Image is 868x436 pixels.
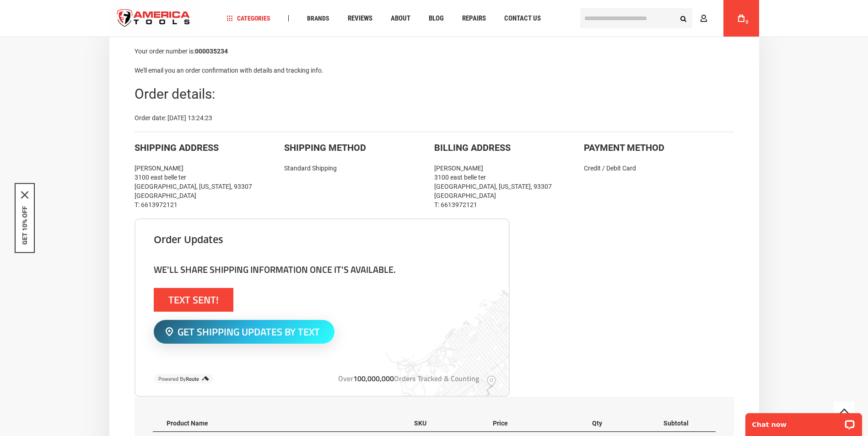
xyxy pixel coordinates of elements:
[504,15,541,22] span: Contact Us
[153,415,400,432] th: Product Name
[154,236,491,243] h3: Order updates
[558,415,636,432] th: Qty
[387,12,415,25] a: About
[284,164,434,173] div: Standard Shipping
[154,288,233,312] button: Text Sent!
[636,415,715,432] th: Subtotal
[425,12,448,25] a: Blog
[303,12,334,25] a: Brands
[21,206,28,245] button: GET 10% OFF
[186,375,199,383] b: Route
[338,373,479,384] div: Over Orders Tracked & Counting
[135,46,734,56] p: Your order number is:
[178,327,320,337] span: Get Shipping Updates By Text
[391,15,410,22] span: About
[434,141,584,154] div: Billing Address
[195,48,228,55] a: 000035234
[429,15,444,22] span: Blog
[158,375,199,382] small: Powered By
[284,141,434,154] div: Shipping Method
[500,12,545,25] a: Contact Us
[222,12,275,25] a: Categories
[584,164,734,173] div: Credit / Debit Card
[307,15,329,21] span: Brands
[109,1,198,36] a: store logo
[21,191,28,199] button: Close
[135,164,285,209] div: [PERSON_NAME] 3100 east belle ter [GEOGRAPHIC_DATA], [US_STATE], 93307 [GEOGRAPHIC_DATA] T: 66139...
[584,141,734,154] div: Payment Method
[739,407,868,436] iframe: LiveChat chat widget
[458,12,490,25] a: Repairs
[168,295,219,305] span: Text Sent!
[348,15,372,22] span: Reviews
[400,415,479,432] th: SKU
[21,191,28,199] svg: close icon
[462,15,486,22] span: Repairs
[434,164,584,209] div: [PERSON_NAME] 3100 east belle ter [GEOGRAPHIC_DATA], [US_STATE], 93307 [GEOGRAPHIC_DATA] T: 66139...
[344,12,377,25] a: Reviews
[353,373,394,384] span: 100,000,000
[135,65,734,75] p: We'll email you an order confirmation with details and tracking info.
[154,264,491,275] h4: We'll share shipping information once it's available.
[226,15,270,21] span: Categories
[675,10,692,27] button: Search
[135,85,734,104] div: Order details:
[746,20,749,25] span: 0
[135,141,285,154] div: Shipping Address
[109,1,198,36] img: America Tools
[154,320,334,344] button: Get Shipping Updates By Text
[135,113,734,122] div: Order date: [DATE] 13:24:23
[479,415,558,432] th: Price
